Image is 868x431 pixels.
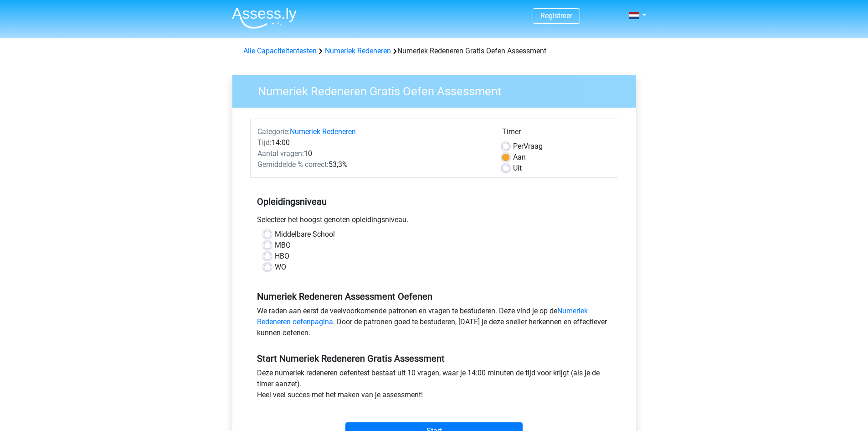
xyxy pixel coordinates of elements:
[250,214,618,229] div: Selecteer het hoogst genoten opleidingsniveau.
[325,47,391,55] a: Numeriek Redeneren
[275,251,289,262] label: HBO
[247,81,629,99] h3: Numeriek Redeneren Gratis Oefen Assessment
[257,149,304,158] span: Aantal vragen:
[513,163,522,174] label: Uit
[257,138,272,147] span: Tijd:
[250,368,618,404] div: Deze numeriek redeneren oefentest bestaat uit 10 vragen, waar je 14:00 minuten de tijd voor krijg...
[513,152,526,163] label: Aan
[513,141,543,152] label: Vraag
[257,192,611,211] h5: Opleidingsniveau
[275,240,291,251] label: MBO
[257,160,329,169] span: Gemiddelde % correct:
[251,148,495,159] div: 10
[275,229,335,240] label: Middelbare School
[243,47,317,55] a: Alle Capaciteitentesten
[290,127,356,136] a: Numeriek Redeneren
[251,137,495,148] div: 14:00
[540,11,572,20] a: Registreer
[240,46,629,57] div: Numeriek Redeneren Gratis Oefen Assessment
[257,127,290,136] span: Categorie:
[257,353,611,364] h5: Start Numeriek Redeneren Gratis Assessment
[513,142,524,151] span: Per
[250,306,618,342] div: We raden aan eerst de veelvoorkomende patronen en vragen te bestuderen. Deze vind je op de . Door...
[232,7,297,29] img: Assessly
[502,126,611,141] div: Timer
[275,262,286,273] label: WO
[251,159,495,170] div: 53,3%
[257,291,611,302] h5: Numeriek Redeneren Assessment Oefenen
[257,306,588,326] a: Numeriek Redeneren oefenpagina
